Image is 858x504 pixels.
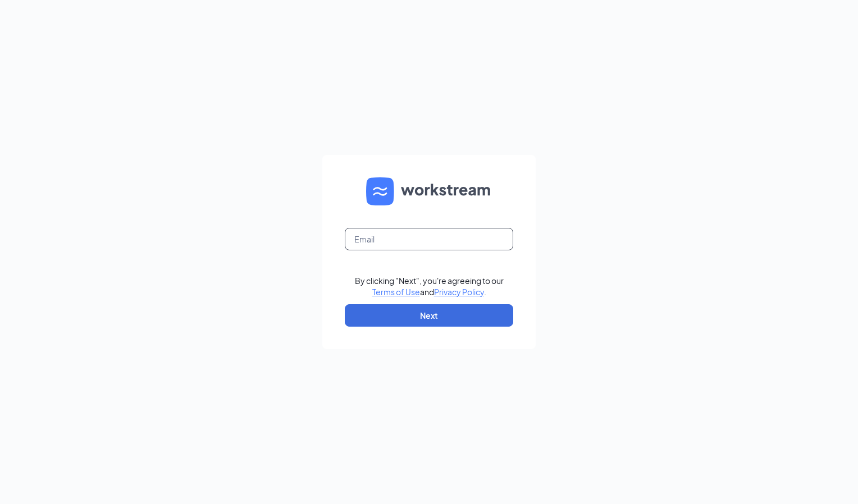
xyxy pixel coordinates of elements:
[345,228,513,250] input: Email
[345,304,513,327] button: Next
[372,287,420,297] a: Terms of Use
[355,275,504,297] div: By clicking "Next", you're agreeing to our and .
[434,287,484,297] a: Privacy Policy
[366,177,492,205] img: WS logo and Workstream text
